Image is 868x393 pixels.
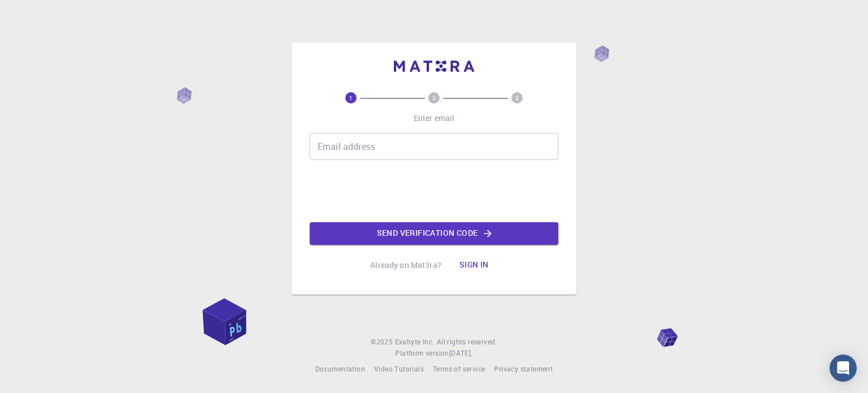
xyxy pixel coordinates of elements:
[370,260,441,271] p: Already on Mat3ra?
[515,94,519,102] text: 3
[374,364,424,375] a: Video Tutorials
[433,364,485,373] span: Terms of service
[830,355,857,382] div: Open Intercom Messenger
[494,364,553,375] a: Privacy statement
[395,336,435,348] a: Exabyte Inc.
[437,336,497,348] span: All rights reserved.
[315,364,365,375] a: Documentation
[395,348,449,359] span: Platform version
[395,337,435,346] span: Exabyte Inc.
[449,348,473,359] a: [DATE].
[349,94,353,102] text: 1
[310,222,558,245] button: Send verification code
[450,254,498,277] button: Sign in
[315,364,365,373] span: Documentation
[449,348,473,357] span: [DATE] .
[374,364,424,373] span: Video Tutorials
[371,336,394,348] span: © 2025
[494,364,553,373] span: Privacy statement
[432,94,436,102] text: 2
[433,364,485,375] a: Terms of service
[348,169,520,213] iframe: reCAPTCHA
[414,113,455,124] p: Enter email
